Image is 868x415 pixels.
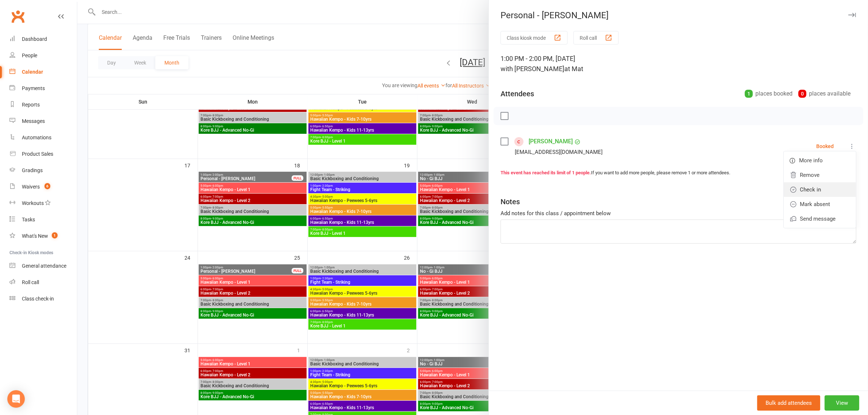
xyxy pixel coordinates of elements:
div: [EMAIL_ADDRESS][DOMAIN_NAME] [515,147,603,157]
div: People [22,53,37,58]
span: 6 [44,183,50,189]
button: Class kiosk mode [501,31,568,44]
div: Open Intercom Messenger [7,390,25,408]
a: What's New1 [9,228,77,244]
a: Messages [9,113,77,129]
div: 1 [745,90,753,98]
a: Check in [784,182,856,197]
div: What's New [22,233,48,239]
a: Gradings [9,162,77,179]
div: 0 [798,90,806,98]
div: Attendees [501,89,534,99]
a: Send message [784,212,856,226]
div: Automations [22,135,51,140]
div: Notes [501,197,520,207]
a: Workouts [9,195,77,212]
div: General attendance [22,263,66,269]
div: Roll call [22,279,39,285]
div: Add notes for this class / appointment below [501,209,856,218]
span: More info [799,156,823,165]
button: Roll call [573,31,619,44]
span: 1 [52,232,58,238]
div: Product Sales [22,151,53,157]
a: Dashboard [9,31,77,47]
a: Tasks [9,212,77,228]
a: Remove [784,168,856,182]
a: Roll call [9,274,77,291]
a: Clubworx [9,7,27,26]
a: [PERSON_NAME] [529,136,573,147]
div: Booked [816,144,834,149]
a: General attendance kiosk mode [9,258,77,274]
a: Class kiosk mode [9,291,77,307]
div: 1:00 PM - 2:00 PM, [DATE] [501,54,856,74]
strong: This event has reached its limit of 1 people. [501,170,591,175]
a: Waivers 6 [9,179,77,195]
span: with [PERSON_NAME] [501,65,564,73]
a: More info [784,153,856,168]
div: Dashboard [22,36,47,42]
div: Workouts [22,200,44,206]
button: Bulk add attendees [757,395,820,411]
div: Class check-in [22,296,54,302]
a: Calendar [9,64,77,80]
a: Product Sales [9,146,77,162]
button: View [825,395,859,411]
a: Mark absent [784,197,856,212]
div: Gradings [22,167,43,173]
a: Reports [9,97,77,113]
a: Payments [9,80,77,97]
div: If you want to add more people, please remove 1 or more attendees. [501,169,856,177]
div: Payments [22,85,45,91]
a: Automations [9,129,77,146]
div: places booked [745,89,793,99]
div: places available [798,89,851,99]
a: People [9,47,77,64]
div: Personal - [PERSON_NAME] [489,10,868,20]
div: Calendar [22,69,43,75]
div: Waivers [22,184,40,190]
div: Messages [22,118,45,124]
span: at Mat [564,65,583,73]
div: Tasks [22,217,35,222]
div: Reports [22,102,40,108]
